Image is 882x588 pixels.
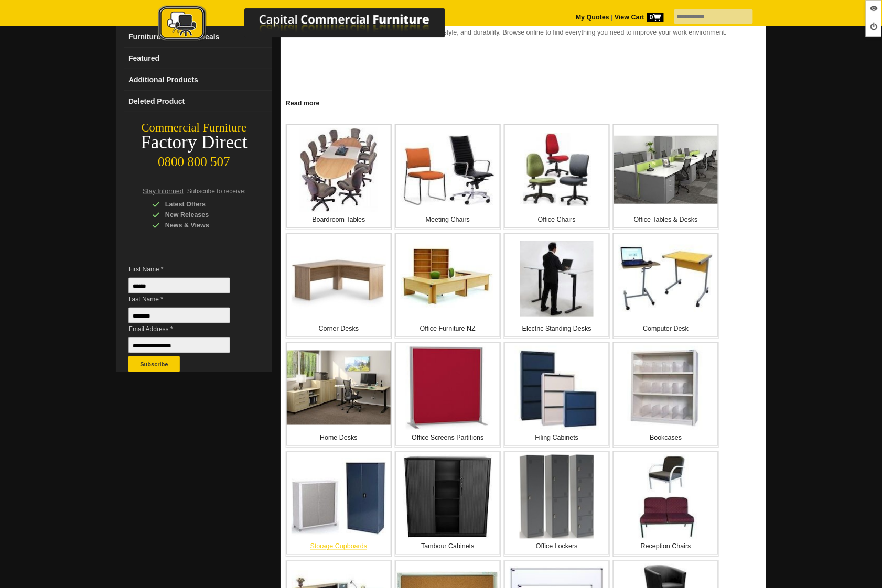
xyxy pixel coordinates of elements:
[128,308,230,323] input: Last Name *
[613,233,719,339] a: Computer Desk Computer Desk
[286,451,392,557] a: Storage Cupboards Storage Cupboards
[281,95,766,108] a: Click to read more
[116,149,272,169] div: 0800 800 507
[128,264,246,275] span: First Name *
[395,233,501,339] a: Office Furniture NZ Office Furniture NZ
[116,135,272,150] div: Factory Direct
[614,323,718,334] p: Computer Desk
[401,241,495,317] img: Office Furniture NZ
[287,541,391,552] p: Storage Cupboards
[406,346,490,430] img: Office Screens Partitions
[395,124,501,230] a: Meeting Chairs Meeting Chairs
[124,69,272,91] a: Additional Products
[152,220,252,231] div: News & Views
[630,455,702,539] img: Reception Chairs
[292,248,386,309] img: Corner Desks
[300,128,378,212] img: Boardroom Tables
[613,14,664,21] a: View Cart0
[504,451,610,557] a: Office Lockers Office Lockers
[124,26,272,48] a: Furniture Clearance Deals
[396,541,500,552] p: Tambour Cabinets
[152,210,252,220] div: New Releases
[129,5,496,43] img: Capital Commercial Furniture Logo
[520,133,594,206] img: Office Chairs
[128,278,230,293] input: First Name *
[128,356,180,372] button: Subscribe
[619,245,713,313] img: Computer Desk
[520,455,594,539] img: Office Lockers
[116,121,272,135] div: Commercial Furniture
[128,337,230,353] input: Email Address *
[614,136,718,204] img: Office Tables & Desks
[286,17,761,38] p: Create a professional, productive workspace with our high-quality commercial office furniture in ...
[576,14,609,21] a: My Quotes
[143,188,184,195] span: Stay Informed
[286,342,392,448] a: Home Desks Home Desks
[505,432,609,443] p: Filing Cabinets
[396,323,500,334] p: Office Furniture NZ
[613,124,719,230] a: Office Tables & Desks Office Tables & Desks
[614,541,718,552] p: Reception Chairs
[504,124,610,230] a: Office Chairs Office Chairs
[520,241,594,317] img: Electric Standing Desks
[286,233,392,339] a: Corner Desks Corner Desks
[287,432,391,443] p: Home Desks
[395,451,501,557] a: Tambour Cabinets Tambour Cabinets
[187,188,246,195] span: Subscribe to receive:
[614,214,718,225] p: Office Tables & Desks
[615,14,664,21] strong: View Cart
[124,91,272,112] a: Deleted Product
[128,324,246,334] span: Email Address *
[614,432,718,443] p: Bookcases
[627,346,705,430] img: Bookcases
[287,214,391,225] p: Boardroom Tables
[124,48,272,69] a: Featured
[505,541,609,552] p: Office Lockers
[504,233,610,339] a: Electric Standing Desks Electric Standing Desks
[395,342,501,448] a: Office Screens Partitions Office Screens Partitions
[504,342,610,448] a: Filing Cabinets Filing Cabinets
[396,214,500,225] p: Meeting Chairs
[403,455,492,539] img: Tambour Cabinets
[396,432,500,443] p: Office Screens Partitions
[613,451,719,557] a: Reception Chairs Reception Chairs
[287,351,391,425] img: Home Desks
[129,5,496,47] a: Capital Commercial Furniture Logo
[515,346,599,430] img: Filing Cabinets
[647,13,664,22] span: 0
[401,135,495,205] img: Meeting Chairs
[613,342,719,448] a: Bookcases Bookcases
[505,214,609,225] p: Office Chairs
[292,458,386,536] img: Storage Cupboards
[505,323,609,334] p: Electric Standing Desks
[152,199,252,210] div: Latest Offers
[286,124,392,230] a: Boardroom Tables Boardroom Tables
[128,294,246,304] span: Last Name *
[287,323,391,334] p: Corner Desks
